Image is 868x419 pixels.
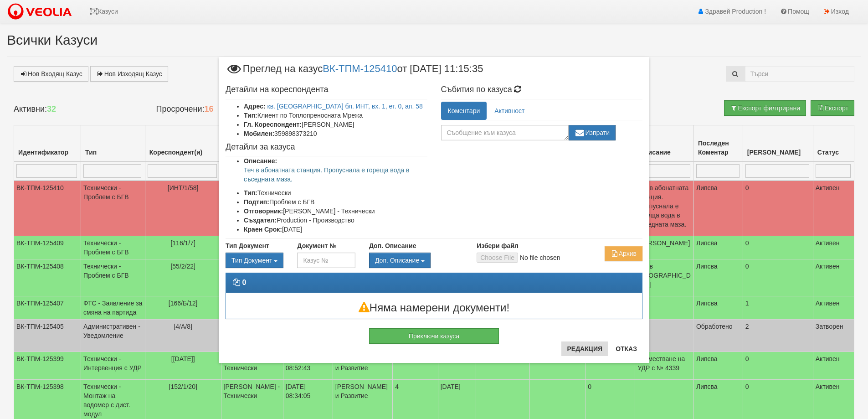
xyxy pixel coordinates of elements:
b: Краен Срок: [244,226,282,233]
span: Тип Документ [231,257,272,264]
li: [PERSON_NAME] [244,120,427,129]
div: Двоен клик, за изчистване на избраната стойност. [226,253,283,268]
strong: 0 [242,279,246,286]
li: Проблем с БГВ [244,197,427,207]
button: Редакция [561,341,608,356]
li: [PERSON_NAME] - Технически [244,207,427,216]
h4: Събития по казуса [441,85,643,94]
span: Преглед на казус от [DATE] 11:15:35 [226,64,483,81]
label: Тип Документ [226,241,269,250]
a: Коментари [441,102,487,120]
button: Доп. Описание [369,253,431,268]
b: Тип: [244,189,257,197]
button: Изпрати [569,125,616,140]
li: Технически [244,188,427,197]
button: Архив [605,246,642,261]
label: Избери файл [477,241,519,250]
b: Адрес: [244,103,266,110]
li: [DATE] [244,225,427,234]
span: Доп. Описание [375,257,419,264]
button: Тип Документ [226,253,283,268]
b: Гл. Кореспондент: [244,121,302,128]
b: Подтип: [244,198,269,206]
b: Мобилен: [244,130,274,137]
b: Отговорник: [244,207,283,215]
div: Двоен клик, за изчистване на избраната стойност. [369,253,463,268]
button: Приключи казуса [369,328,499,344]
li: Production - Производство [244,216,427,225]
li: Клиент по Топлопреносната Мрежа [244,111,427,120]
input: Казус № [297,253,355,268]
label: Доп. Описание [369,241,416,250]
h4: Детайли на кореспондента [226,85,427,94]
a: кв. [GEOGRAPHIC_DATA] бл. ИНТ, вх. 1, ет. 0, ап. 58 [267,103,423,110]
label: Документ № [297,241,336,250]
b: Създател: [244,217,277,224]
h3: Няма намерени документи! [226,302,642,314]
h4: Детайли за казуса [226,143,427,152]
a: ВК-ТПМ-125410 [323,62,397,74]
b: Описание: [244,157,277,165]
p: Теч в абонатната станция. Пропуснала е гореща вода в съседната маза. [244,166,427,184]
b: Тип: [244,112,257,119]
a: Активност [488,102,531,120]
button: Отказ [610,341,642,356]
li: 359898373210 [244,129,427,138]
